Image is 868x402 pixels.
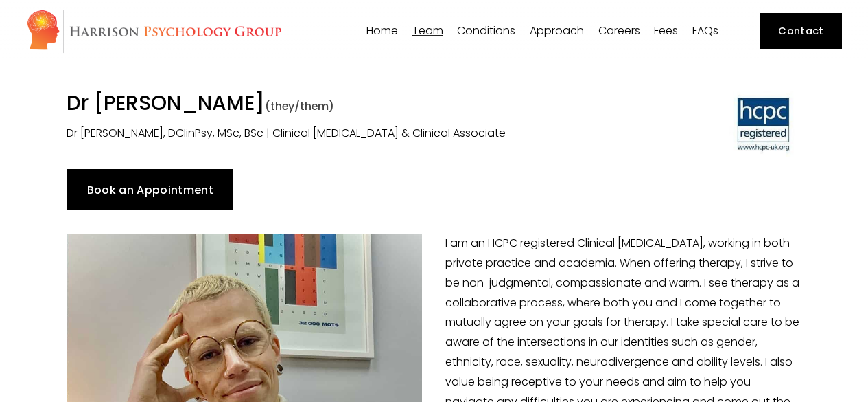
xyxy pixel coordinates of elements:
a: Home [366,25,398,38]
span: Approach [530,25,584,36]
a: folder dropdown [457,25,515,38]
img: Harrison Psychology Group [26,9,282,54]
a: Contact [760,13,842,49]
a: Book an Appointment [67,169,233,210]
h1: Dr [PERSON_NAME] [67,91,611,119]
a: folder dropdown [530,25,584,38]
a: Fees [654,25,678,38]
a: Careers [598,25,640,38]
p: Dr [PERSON_NAME], DClinPsy, MSc, BSc | Clinical [MEDICAL_DATA] & Clinical Associate [67,124,611,144]
span: Conditions [457,25,515,36]
a: FAQs [692,25,718,38]
a: folder dropdown [412,25,443,38]
span: (they/them) [265,98,334,114]
span: Team [412,25,443,36]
